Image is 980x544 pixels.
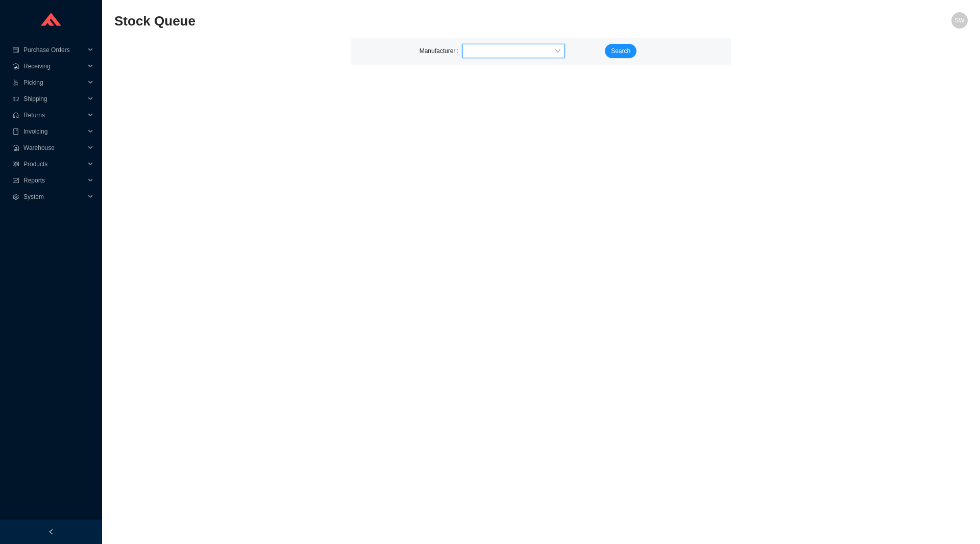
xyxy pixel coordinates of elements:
span: Products [23,156,85,172]
span: Invoicing [23,123,85,140]
span: read [12,161,19,167]
span: SW [954,12,964,29]
span: book [12,128,19,135]
span: setting [12,194,19,200]
span: Picking [23,74,85,91]
span: customer-service [12,112,19,118]
span: Returns [23,107,85,123]
label: Manufacturer [420,44,462,58]
span: System [23,189,85,205]
h2: Stock Queue [114,12,754,30]
span: Reports [23,172,85,189]
button: Search [605,44,636,58]
span: Purchase Orders [23,42,85,58]
span: Shipping [23,91,85,107]
span: Warehouse [23,140,85,156]
span: Search [611,46,630,56]
span: fund [12,177,19,184]
span: Receiving [23,58,85,74]
span: left [48,529,54,535]
span: credit-card [12,47,19,53]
